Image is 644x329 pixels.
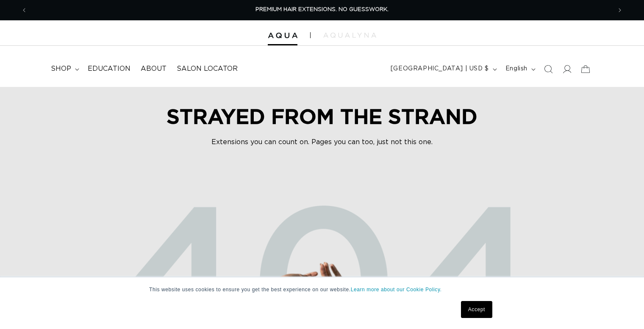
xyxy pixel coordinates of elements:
[136,59,172,78] a: About
[500,61,539,77] button: English
[386,61,500,77] button: [GEOGRAPHIC_DATA] | USD $
[141,64,167,73] span: About
[505,64,527,73] span: English
[268,33,297,39] img: Aqua Hair Extensions
[177,64,238,73] span: Salon Locator
[323,33,376,38] img: aqualyna.com
[611,2,629,18] button: Next announcement
[46,59,83,78] summary: shop
[255,7,389,12] span: PREMIUM HAIR EXTENSIONS. NO GUESSWORK.
[351,287,442,293] a: Learn more about our Cookie Policy.
[88,64,130,73] span: Education
[461,301,492,318] a: Accept
[83,59,136,78] a: Education
[172,59,243,78] a: Salon Locator
[15,2,33,18] button: Previous announcement
[149,286,495,293] p: This website uses cookies to ensure you get the best experience on our website.
[51,64,71,73] span: shop
[153,137,491,147] p: Extensions you can count on. Pages you can too, just not this one.
[391,64,489,73] span: [GEOGRAPHIC_DATA] | USD $
[539,60,558,78] summary: Search
[153,104,491,128] h2: STRAYED FROM THE STRAND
